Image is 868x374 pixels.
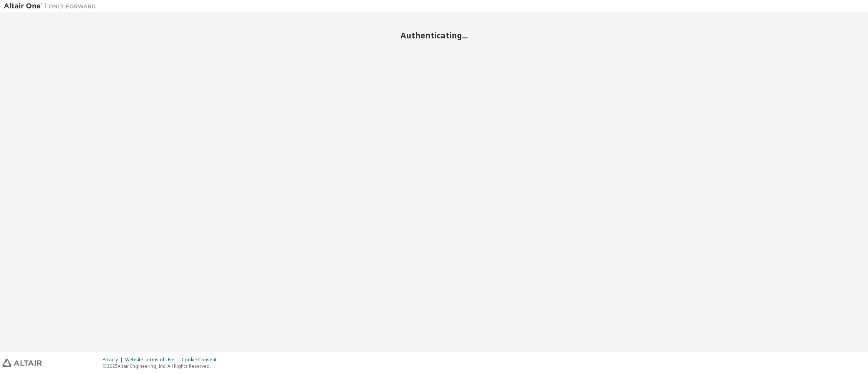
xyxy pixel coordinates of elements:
img: altair_logo.svg [2,359,42,367]
div: Website Terms of Use [125,357,182,363]
div: Privacy [103,357,125,363]
p: © 2025 Altair Engineering, Inc. All Rights Reserved. [103,363,221,369]
h2: Authenticating... [4,30,864,40]
div: Cookie Consent [182,357,221,363]
img: Altair One [4,2,100,10]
